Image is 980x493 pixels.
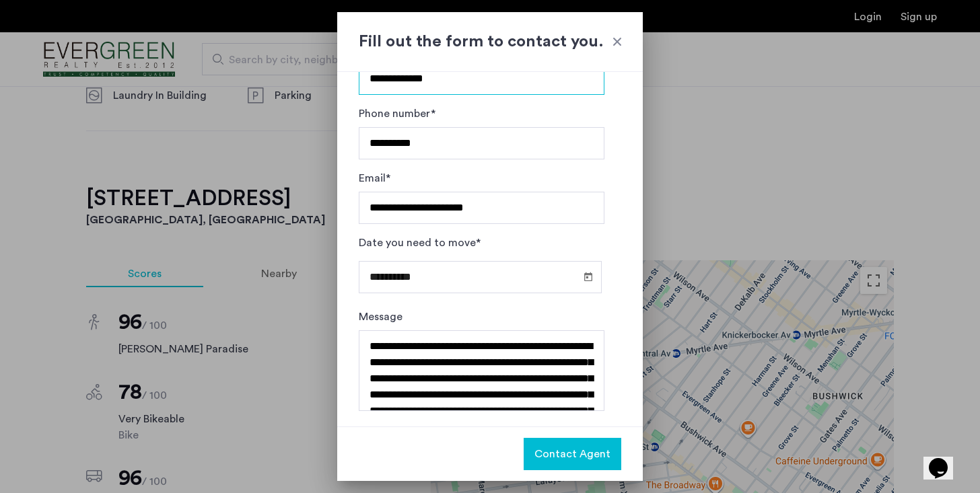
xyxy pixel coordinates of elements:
[923,439,967,480] iframe: chat widget
[359,106,435,122] label: Phone number*
[580,268,596,285] button: Open calendar
[359,235,481,251] label: Date you need to move*
[359,309,403,325] label: Message
[359,170,390,186] label: Email*
[534,446,610,462] span: Contact Agent
[359,30,621,54] h2: Fill out the form to contact you.
[524,438,621,470] button: button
